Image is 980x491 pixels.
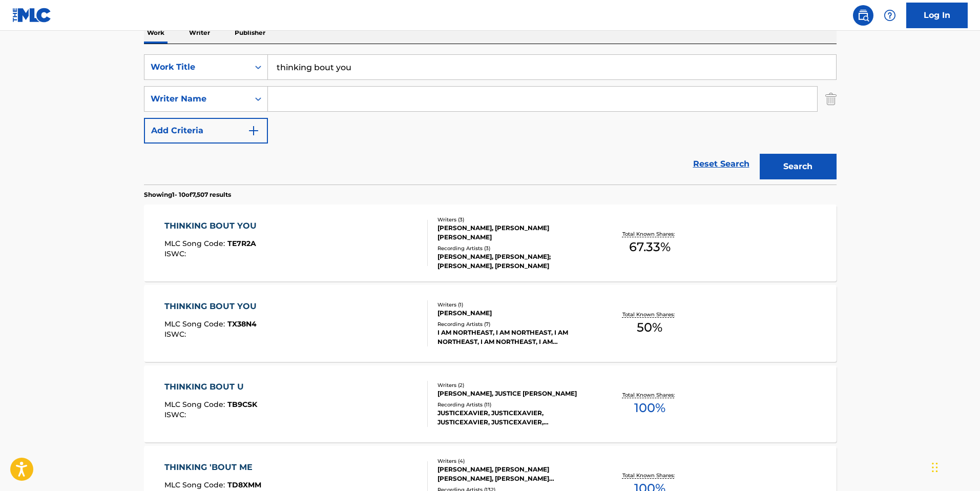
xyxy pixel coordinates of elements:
div: I AM NORTHEAST, I AM NORTHEAST, I AM NORTHEAST, I AM NORTHEAST, I AM NORTHEAST [437,328,592,346]
div: Writers ( 4 ) [437,457,592,465]
img: 9d2ae6d4665cec9f34b9.svg [247,125,260,137]
div: [PERSON_NAME], [PERSON_NAME];[PERSON_NAME], [PERSON_NAME] [437,252,592,271]
a: Reset Search [688,153,755,175]
div: [PERSON_NAME], [PERSON_NAME] [PERSON_NAME], [PERSON_NAME] [PERSON_NAME], [PERSON_NAME] [437,465,592,483]
div: THINKING BOUT U [164,381,257,393]
div: Work Title [151,61,243,73]
span: TE7R2A [227,239,256,248]
img: help [884,9,896,22]
img: Delete Criterion [825,86,837,112]
img: search [857,9,869,22]
div: [PERSON_NAME], JUSTICE [PERSON_NAME] [437,389,592,398]
p: Total Known Shares: [622,230,677,238]
div: Writers ( 1 ) [437,301,592,309]
span: ISWC : [164,410,189,419]
p: Showing 1 - 10 of 7,507 results [144,190,231,199]
div: Drag [932,452,938,483]
span: 67.33 % [629,238,671,256]
p: Work [144,22,168,44]
a: Public Search [853,5,873,26]
p: Publisher [232,22,268,44]
div: Recording Artists ( 3 ) [437,244,592,252]
div: Writers ( 2 ) [437,381,592,389]
span: MLC Song Code : [164,400,227,409]
span: MLC Song Code : [164,319,227,329]
div: JUSTICEXAVIER, JUSTICEXAVIER, JUSTICEXAVIER, JUSTICEXAVIER, JUSTICEXAVIER [437,408,592,427]
span: MLC Song Code : [164,480,227,489]
span: TB9CSK [227,400,257,409]
div: Help [880,5,900,26]
div: Writers ( 3 ) [437,216,592,223]
div: Recording Artists ( 7 ) [437,320,592,328]
form: Search Form [144,54,837,185]
span: TD8XMM [227,480,261,489]
img: MLC Logo [12,8,52,23]
div: THINKING 'BOUT ME [164,461,261,474]
div: THINKING BOUT YOU [164,220,262,232]
a: THINKING BOUT YOUMLC Song Code:TE7R2AISWC:Writers (3)[PERSON_NAME], [PERSON_NAME] [PERSON_NAME]Re... [144,204,837,281]
p: Writer [186,22,213,44]
iframe: Chat Widget [929,442,980,491]
a: Log In [906,3,968,28]
span: 100 % [634,399,665,417]
p: Total Known Shares: [622,391,677,399]
span: MLC Song Code : [164,239,227,248]
div: Writer Name [151,93,243,105]
a: THINKING BOUT YOUMLC Song Code:TX38N4ISWC:Writers (1)[PERSON_NAME]Recording Artists (7)I AM NORTH... [144,285,837,362]
button: Add Criteria [144,118,268,144]
p: Total Known Shares: [622,311,677,318]
span: ISWC : [164,249,189,258]
a: THINKING BOUT UMLC Song Code:TB9CSKISWC:Writers (2)[PERSON_NAME], JUSTICE [PERSON_NAME]Recording ... [144,365,837,442]
span: 50 % [637,318,662,337]
button: Search [760,154,837,179]
div: THINKING BOUT YOU [164,300,262,313]
span: ISWC : [164,330,189,339]
span: TX38N4 [227,319,257,329]
div: [PERSON_NAME] [437,309,592,318]
p: Total Known Shares: [622,472,677,479]
div: Recording Artists ( 11 ) [437,401,592,408]
div: [PERSON_NAME], [PERSON_NAME] [PERSON_NAME] [437,223,592,242]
